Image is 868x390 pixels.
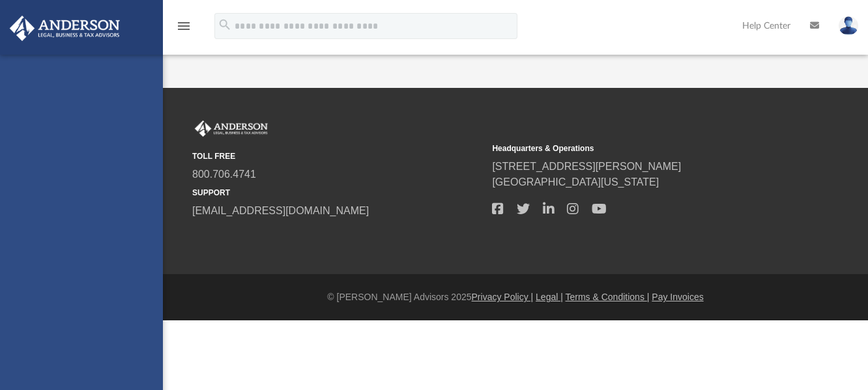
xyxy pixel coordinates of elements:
[218,18,232,32] i: search
[566,292,650,302] a: Terms & Conditions |
[6,16,124,41] img: Anderson Advisors Platinum Portal
[652,292,703,302] a: Pay Invoices
[492,161,681,172] a: [STREET_ADDRESS][PERSON_NAME]
[176,25,192,34] a: menu
[163,290,868,304] div: © [PERSON_NAME] Advisors 2025
[192,205,369,216] a: [EMAIL_ADDRESS][DOMAIN_NAME]
[536,292,563,302] a: Legal |
[839,16,858,35] img: User Pic
[472,292,534,302] a: Privacy Policy |
[192,120,270,137] img: Anderson Advisors Platinum Portal
[192,150,483,162] small: TOLL FREE
[176,18,192,34] i: menu
[492,143,783,154] small: Headquarters & Operations
[192,187,483,199] small: SUPPORT
[492,176,659,188] a: [GEOGRAPHIC_DATA][US_STATE]
[192,169,256,180] a: 800.706.4741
